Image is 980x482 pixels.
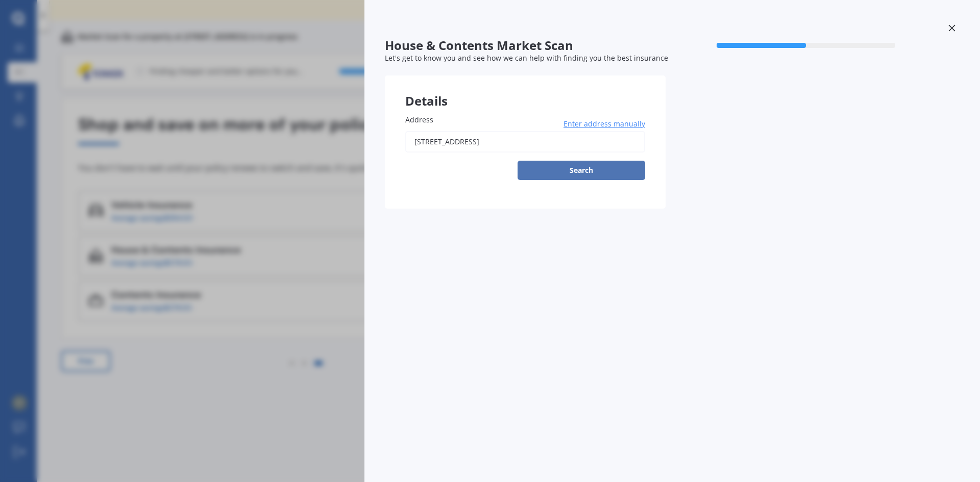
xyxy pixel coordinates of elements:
button: Search [518,161,645,180]
span: House & Contents Market Scan [385,38,666,53]
div: Details [385,75,666,106]
span: Address [405,115,433,124]
input: Enter address [405,131,645,153]
span: Let's get to know you and see how we can help with finding you the best insurance [385,53,668,63]
span: Enter address manually [563,119,645,129]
